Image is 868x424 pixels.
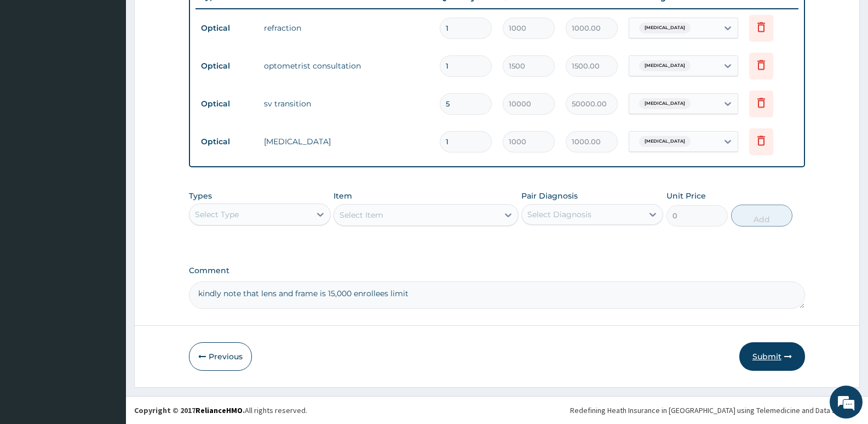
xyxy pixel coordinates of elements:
td: Optical [196,94,258,114]
td: refraction [258,17,434,39]
label: Comment [189,266,805,275]
img: d_794563401_company_1708531726252_794563401 [20,55,44,82]
span: We're online! [64,138,151,249]
div: Redefining Heath Insurance in [GEOGRAPHIC_DATA] using Telemedicine and Data Science! [570,405,860,416]
div: Select Type [195,209,239,220]
td: [MEDICAL_DATA] [258,131,434,152]
span: [MEDICAL_DATA] [639,98,691,109]
div: Chat with us now [57,61,184,76]
span: [MEDICAL_DATA] [639,136,691,147]
td: sv transition [258,93,434,115]
span: [MEDICAL_DATA] [639,22,691,33]
div: Minimize live chat window [180,5,206,32]
a: RelianceHMO [196,405,243,415]
strong: Copyright © 2017 . [134,405,245,415]
footer: All rights reserved. [126,396,868,424]
div: Select Diagnosis [527,209,591,220]
textarea: Type your message and hit 'Enter' [5,299,209,338]
label: Pair Diagnosis [521,190,578,201]
td: Optical [196,18,258,38]
button: Add [731,205,792,227]
span: [MEDICAL_DATA] [639,60,691,71]
label: Types [189,191,212,201]
td: Optical [196,132,258,152]
td: optometrist consultation [258,55,434,77]
label: Item [334,190,352,201]
button: Previous [189,342,252,371]
button: Submit [739,342,805,371]
td: Optical [196,56,258,76]
label: Unit Price [666,190,706,201]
